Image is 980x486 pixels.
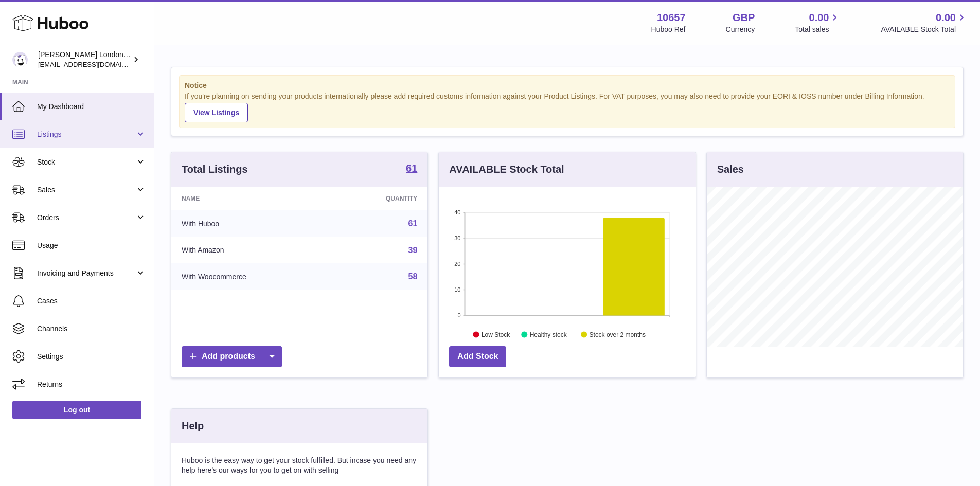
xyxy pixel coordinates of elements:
strong: 10657 [657,11,686,25]
span: Orders [37,213,135,223]
a: Add products [182,346,282,367]
span: Listings [37,130,135,139]
strong: Notice [185,81,950,91]
h3: AVAILABLE Stock Total [449,163,564,176]
text: Low Stock [482,331,510,338]
a: Log out [12,401,141,419]
span: Channels [37,324,146,334]
span: Cases [37,296,146,306]
div: [PERSON_NAME] London Ltd [38,50,131,69]
div: If you're planning on sending your products internationally please add required customs informati... [185,92,950,122]
strong: GBP [733,11,755,25]
a: Add Stock [449,346,506,367]
div: Huboo Ref [651,25,686,34]
a: View Listings [185,103,248,122]
span: Settings [37,352,146,362]
a: 58 [408,272,418,281]
span: Invoicing and Payments [37,268,135,278]
span: 0.00 [809,11,829,25]
a: 0.00 Total sales [795,11,841,34]
text: Healthy stock [530,331,567,338]
p: Huboo is the easy way to get your stock fulfilled. But incase you need any help here's our ways f... [182,456,417,475]
h3: Sales [717,163,744,176]
div: Currency [726,25,755,34]
span: Sales [37,185,135,195]
span: Total sales [795,25,841,34]
span: 0.00 [936,11,956,25]
strong: 61 [406,163,417,173]
text: Stock over 2 months [590,331,646,338]
span: Stock [37,157,135,167]
td: With Woocommerce [171,263,330,290]
th: Quantity [330,187,427,210]
a: 39 [408,246,418,255]
td: With Huboo [171,210,330,237]
span: Usage [37,241,146,250]
text: 40 [455,209,461,215]
h3: Total Listings [182,163,248,176]
a: 0.00 AVAILABLE Stock Total [881,11,968,34]
a: 61 [408,219,418,228]
span: Returns [37,380,146,389]
h3: Help [182,419,204,433]
text: 30 [455,235,461,241]
text: 20 [455,261,461,267]
td: With Amazon [171,237,330,264]
img: internalAdmin-10657@internal.huboo.com [12,52,28,67]
text: 10 [455,286,461,293]
span: My Dashboard [37,102,146,112]
text: 0 [458,312,461,318]
span: AVAILABLE Stock Total [881,25,968,34]
a: 61 [406,163,417,175]
th: Name [171,187,330,210]
span: [EMAIL_ADDRESS][DOMAIN_NAME] [38,60,151,68]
